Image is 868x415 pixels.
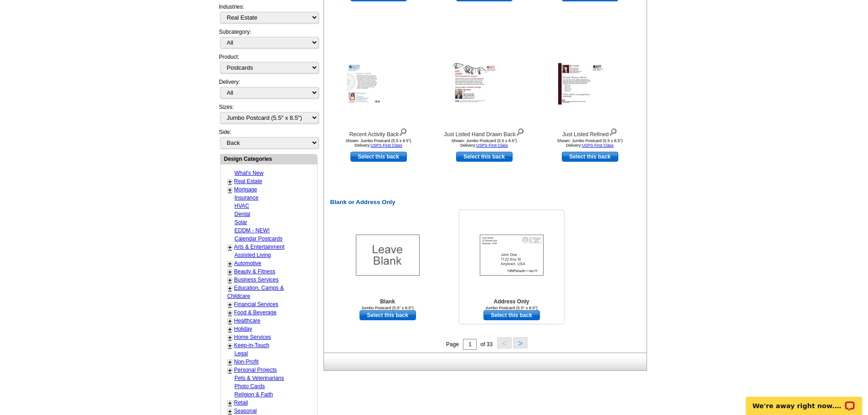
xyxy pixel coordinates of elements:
div: Design Categories [221,154,317,163]
a: HVAC [235,203,249,209]
img: view design details [516,126,524,136]
img: view design details [609,126,617,136]
a: EDDM - NEW! [235,227,270,234]
a: Legal [235,350,248,357]
a: + [228,260,232,267]
a: Retail [234,400,248,406]
a: Non-Profit [234,359,259,365]
div: Shown: Jumbo Postcard (5.5 x 8.5") Delivery: [434,138,534,148]
a: use this design [456,152,513,162]
a: Real Estate [234,178,262,184]
a: Keep-in-Touch [234,342,269,348]
a: USPS First Class [476,143,508,148]
a: + [228,326,232,333]
a: + [228,342,232,349]
div: Product: [219,53,318,78]
img: Addresses Only [480,235,544,276]
a: What's New [235,170,264,176]
div: Just Listed Refined [540,126,640,138]
a: + [228,285,232,292]
div: Just Listed Hand Drawn Back [434,126,534,138]
span: Page [446,341,459,348]
a: + [228,244,232,251]
a: Healthcare [234,318,261,324]
img: Recent Activity Back [347,63,411,105]
button: < [497,337,512,348]
div: Jumbo Postcard (5.5" x 8.5") [338,306,438,310]
a: + [228,277,232,284]
a: Business Services [234,277,279,283]
b: Address Only [493,298,529,305]
a: + [228,359,232,366]
img: view design details [399,126,407,136]
div: Sizes: [219,103,318,128]
a: Pets & Veterinarians [235,375,284,381]
a: USPS First Class [370,143,402,148]
a: + [228,301,232,308]
div: Subcategory: [219,28,318,53]
span: of 33 [480,341,493,348]
a: Assisted Living [235,252,271,258]
img: Just Listed Refined [558,63,622,105]
a: Insurance [235,195,259,201]
a: use this design [360,310,416,320]
a: Mortgage [234,186,257,193]
img: Blank Template [356,235,420,276]
a: + [228,186,232,194]
a: USPS First Class [582,143,614,148]
b: Blank [380,298,395,305]
a: + [228,400,232,407]
a: + [228,334,232,341]
img: Just Listed Hand Drawn Back [452,63,516,105]
a: Solar [235,219,247,225]
a: Religion & Faith [235,391,273,398]
div: Shown: Jumbo Postcard (5.5 x 8.5") Delivery: [540,138,640,148]
a: + [228,178,232,185]
div: Delivery: [219,78,318,103]
a: + [228,309,232,317]
a: Education, Camps & Childcare [227,285,284,299]
a: Food & Beverage [234,309,277,316]
a: use this design [483,310,540,320]
a: + [228,408,232,415]
a: Beauty & Fitness [234,268,276,275]
h2: Blank or Address Only [326,199,648,206]
div: Jumbo Postcard (5.5" x 8.5") [462,306,562,310]
div: Side: [219,128,318,149]
a: use this design [350,152,407,162]
iframe: LiveChat chat widget [740,386,868,415]
a: + [228,367,232,374]
a: Arts & Entertainment [234,244,285,250]
a: Photo Cards [235,383,265,389]
a: Automotive [234,260,262,266]
a: Calendar Postcards [235,236,282,242]
div: Recent Activity Back [329,126,429,138]
a: Personal Projects [234,367,277,373]
div: Shown: Jumbo Postcard (5.5 x 8.5") Delivery: [329,138,429,148]
a: + [228,268,232,276]
a: Financial Services [234,301,278,307]
a: Home Services [234,334,271,340]
a: Dental [235,211,251,217]
a: + [228,318,232,325]
a: Seasonal [234,408,257,414]
button: > [513,337,528,348]
a: Holiday [234,326,252,332]
a: use this design [562,152,618,162]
